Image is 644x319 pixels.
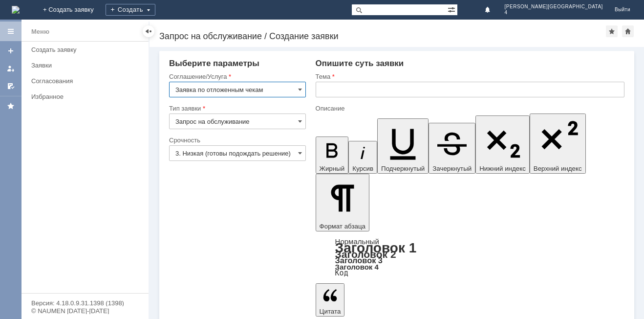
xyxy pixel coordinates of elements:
div: Согласования [31,77,143,85]
a: Заголовок 3 [335,256,383,265]
span: Подчеркнутый [381,165,425,172]
a: Нормальный [335,237,379,246]
a: Создать заявку [27,42,147,57]
span: Опишите суть заявки [316,59,404,68]
div: Избранное [31,93,132,100]
span: [PERSON_NAME][GEOGRAPHIC_DATA] [505,4,603,10]
button: Нижний индекс [475,115,530,174]
div: Меню [31,26,49,38]
a: Заявки [27,58,147,73]
div: Соглашение/Услуга [169,73,304,80]
button: Курсив [348,141,377,174]
div: Сделать домашней страницей [622,25,634,37]
div: Заявки [31,62,143,69]
div: Добавить в избранное [606,25,618,37]
a: Заголовок 2 [335,249,396,260]
div: Создать [106,4,155,16]
a: Мои заявки [3,61,19,76]
div: Формат абзаца [316,238,624,276]
span: Жирный [320,165,345,172]
a: Заголовок 4 [335,263,379,271]
button: Верхний индекс [530,114,586,174]
a: Создать заявку [3,43,19,59]
a: Согласования [27,73,147,89]
span: Расширенный поиск [448,4,457,14]
span: Верхний индекс [534,165,582,172]
div: Тип заявки [169,105,304,112]
span: Курсив [352,165,373,172]
div: Версия: 4.18.0.9.31.1398 (1398) [31,300,139,306]
span: Цитата [320,308,341,315]
a: Мои согласования [3,78,19,94]
span: Выберите параметры [169,59,259,68]
div: Запрос на обслуживание / Создание заявки [159,31,606,41]
span: Зачеркнутый [432,165,472,172]
button: Подчеркнутый [377,118,429,174]
div: © NAUMEN [DATE]-[DATE] [31,308,139,314]
div: Скрыть меню [143,25,154,37]
button: Цитата [316,283,345,317]
a: Код [335,269,348,277]
button: Жирный [316,137,349,174]
div: Срочность [169,137,304,143]
span: Формат абзаца [320,223,365,230]
img: logo [12,6,20,14]
a: Заголовок 1 [335,240,417,255]
div: Создать заявку [31,46,143,53]
span: Нижний индекс [479,165,526,172]
button: Формат абзаца [316,174,369,231]
div: Тема [316,73,623,80]
span: 4 [505,10,603,16]
div: Описание [316,105,623,112]
a: Перейти на домашнюю страницу [12,6,20,14]
button: Зачеркнутый [429,123,475,174]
